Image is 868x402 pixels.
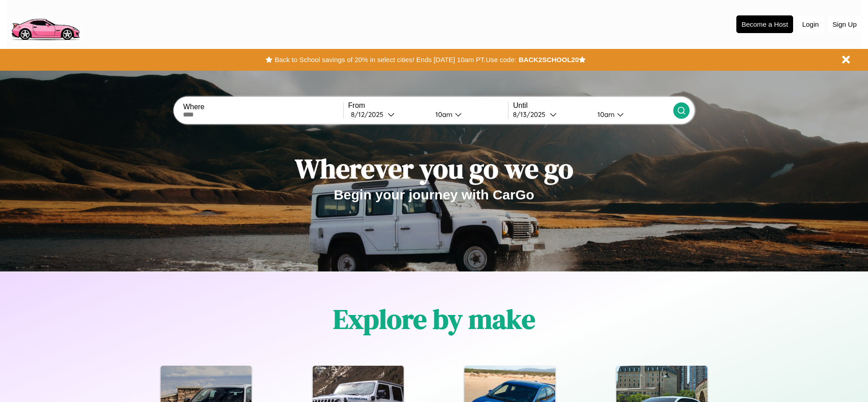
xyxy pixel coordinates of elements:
div: 8 / 13 / 2025 [513,110,550,119]
div: 10am [593,110,617,119]
div: 8 / 12 / 2025 [351,110,388,119]
label: Where [183,103,343,111]
button: Sign Up [828,16,861,33]
img: logo [7,5,84,43]
button: 10am [428,110,508,119]
button: Become a Host [736,15,793,33]
button: Login [798,16,824,33]
div: 10am [431,110,455,119]
label: From [348,102,508,110]
button: 8/12/2025 [348,110,428,119]
b: BACK2SCHOOL20 [518,56,579,63]
button: Back to School savings of 20% in select cities! Ends [DATE] 10am PT.Use code: [272,53,518,66]
h1: Explore by make [333,300,535,338]
button: 10am [590,110,673,119]
label: Until [513,102,673,110]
